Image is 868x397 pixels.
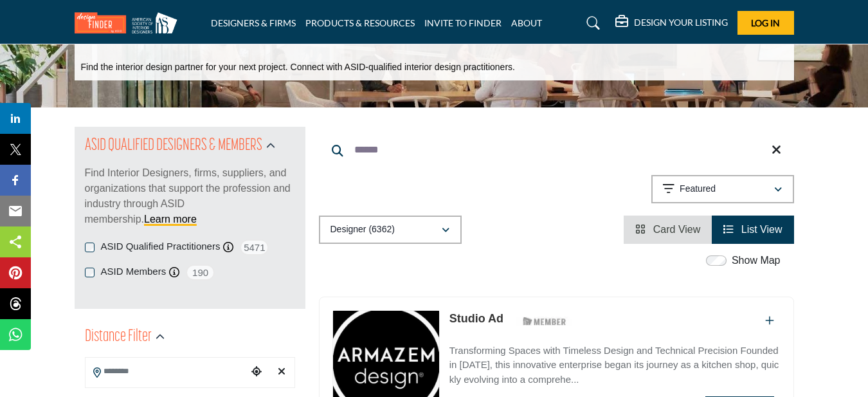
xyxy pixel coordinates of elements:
img: Site Logo [75,12,184,33]
a: ABOUT [511,17,542,28]
a: DESIGNERS & FIRMS [211,17,296,28]
a: PRODUCTS & RESOURCES [305,17,415,28]
p: Featured [680,183,716,196]
p: Designer (6362) [330,223,395,236]
p: Transforming Spaces with Timeless Design and Technical Precision Founded in [DATE], this innovati... [449,344,781,387]
div: Choose your current location [247,358,266,386]
li: List View [712,216,793,244]
input: ASID Members checkbox [85,268,95,277]
label: ASID Members [101,264,167,279]
span: List View [741,224,782,235]
span: 5471 [240,239,269,255]
p: Find the interior design partner for your next project. Connect with ASID-qualified interior desi... [81,61,515,74]
a: Add To List [765,315,774,326]
a: View Card [635,224,700,235]
img: ASID Members Badge Icon [516,313,574,329]
h5: DESIGN YOUR LISTING [634,17,728,28]
span: Log In [751,17,780,28]
input: Search Keyword [319,134,794,165]
label: ASID Qualified Practitioners [101,239,221,254]
a: INVITE TO FINDER [424,17,502,28]
a: Studio Ad [449,312,503,325]
button: Log In [737,11,794,35]
p: Studio Ad [449,310,503,328]
div: Clear search location [272,358,291,386]
h2: Distance Filter [85,326,152,349]
input: ASID Qualified Practitioners checkbox [85,243,95,252]
a: Search [574,13,608,33]
div: DESIGN YOUR LISTING [615,15,728,31]
span: Card View [653,224,701,235]
h2: ASID QUALIFIED DESIGNERS & MEMBERS [85,134,262,158]
li: Card View [624,216,712,244]
a: Learn more [144,214,197,225]
label: Show Map [732,253,781,268]
a: Transforming Spaces with Timeless Design and Technical Precision Founded in [DATE], this innovati... [449,336,781,387]
p: Find Interior Designers, firms, suppliers, and organizations that support the profession and indu... [85,165,295,227]
span: 190 [186,264,215,281]
button: Featured [651,175,794,203]
button: Designer (6362) [319,216,462,244]
a: View List [723,224,782,235]
input: Search Location [86,359,248,384]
